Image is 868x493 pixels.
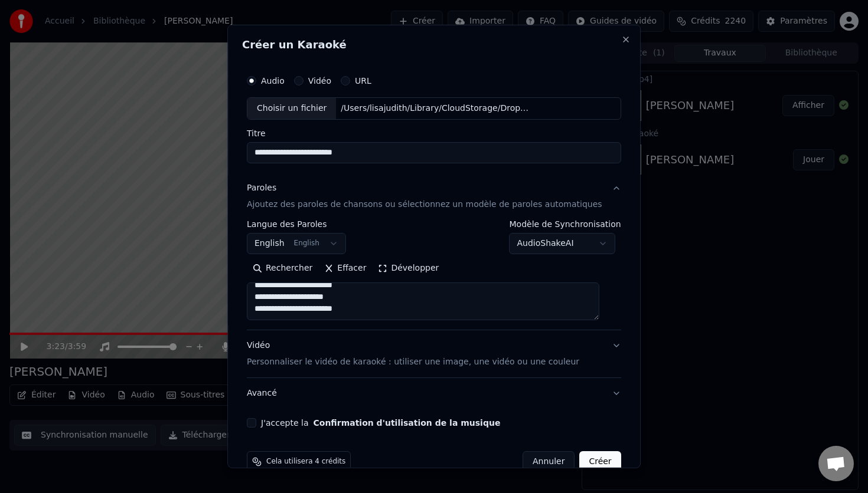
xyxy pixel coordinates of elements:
[247,98,336,119] div: Choisir un fichier
[580,451,621,472] button: Créer
[247,182,276,194] div: Paroles
[247,340,579,368] div: Vidéo
[355,77,371,85] label: URL
[314,419,501,427] button: J'accepte la
[261,419,500,427] label: J'accepte la
[247,330,621,377] button: VidéoPersonnaliser le vidéo de karaoké : utiliser une image, une vidéo ou une couleur
[247,199,602,211] p: Ajoutez des paroles de chansons ou sélectionnez un modèle de paroles automatiques
[247,356,579,368] p: Personnaliser le vidéo de karaoké : utiliser une image, une vidéo ou une couleur
[308,77,331,85] label: Vidéo
[266,457,345,466] span: Cela utilisera 4 crédits
[247,220,621,330] div: ParolesAjoutez des paroles de chansons ou sélectionnez un modèle de paroles automatiques
[247,378,621,409] button: Avancé
[247,129,621,137] label: Titre
[247,259,318,278] button: Rechercher
[318,259,372,278] button: Effacer
[523,451,575,472] button: Annuler
[247,220,346,228] label: Langue des Paroles
[247,173,621,220] button: ParolesAjoutez des paroles de chansons ou sélectionnez un modèle de paroles automatiques
[261,77,285,85] label: Audio
[337,103,537,114] div: /Users/lisajudith/Library/CloudStorage/Dropbox/GWOKA/SELECTION KARAOKA/SOFT/Soft_Krim kont la Gwa...
[510,220,621,228] label: Modèle de Synchronisation
[242,40,626,50] h2: Créer un Karaoké
[373,259,445,278] button: Développer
